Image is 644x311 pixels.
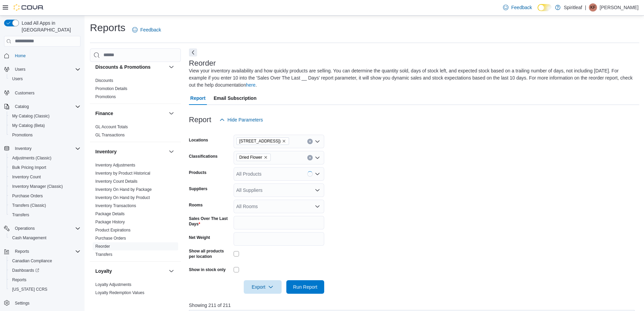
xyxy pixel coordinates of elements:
button: Next [189,48,197,57]
a: Inventory Transactions [95,203,136,208]
button: Finance [167,109,175,117]
button: Adjustments (Classic) [7,153,83,163]
span: Inventory Count [9,173,80,181]
span: Promotions [95,94,116,99]
span: Catalog [12,103,80,111]
button: Home [1,51,83,61]
span: Discounts [95,78,113,83]
h3: Reorder [189,59,216,67]
div: View your inventory availability and how quickly products are selling. You can determine the quan... [189,67,636,89]
button: Bulk Pricing Import [7,163,83,172]
button: Discounts & Promotions [167,63,175,71]
a: Feedback [129,23,164,37]
span: KF [590,3,595,12]
span: GL Account Totals [95,124,128,130]
button: Remove 578 - Spiritleaf Bridge St (Campbellford) from selection in this group [282,139,286,143]
a: Inventory On Hand by Package [95,187,152,192]
a: Discounts [95,78,113,83]
a: Loyalty Redemption Values [95,290,144,295]
span: Package History [95,219,125,225]
span: Reports [12,277,26,283]
a: Customers [12,89,37,97]
input: Dark Mode [538,4,552,11]
button: Open list of options [315,171,320,177]
button: Loyalty [167,267,175,275]
span: Loyalty Adjustments [95,282,132,287]
button: Remove Dried Flower from selection in this group [264,155,268,159]
a: Inventory Manager (Classic) [9,182,66,191]
button: Open list of options [315,139,320,144]
button: Users [1,65,83,74]
span: Home [15,53,26,59]
span: Transfers [12,212,29,218]
span: Inventory [15,146,31,151]
span: Run Report [293,284,317,290]
button: Open list of options [315,204,320,209]
a: Promotion Details [95,86,127,91]
span: Inventory Count [12,174,41,180]
button: Transfers [7,210,83,220]
span: Canadian Compliance [12,258,52,264]
button: [US_STATE] CCRS [7,285,83,294]
a: Reports [9,276,29,284]
span: Product Expirations [95,227,130,233]
h3: Report [189,116,211,124]
button: Inventory [167,148,175,156]
label: Classifications [189,154,218,159]
a: GL Transactions [95,133,125,137]
span: My Catalog (Beta) [12,123,45,128]
label: Sales Over The Last Days [189,216,231,227]
a: Product Expirations [95,228,130,232]
span: Cash Management [9,234,80,242]
span: Users [12,65,80,73]
button: Inventory Manager (Classic) [7,182,83,191]
span: Home [12,51,80,60]
span: My Catalog (Beta) [9,121,80,130]
div: Discounts & Promotions [90,76,181,104]
button: Reports [1,247,83,256]
button: Operations [12,224,38,232]
span: 578 - Spiritleaf Bridge St (Campbellford) [236,137,289,145]
span: Email Subscription [214,91,257,105]
span: Catalog [15,104,29,109]
span: Users [12,76,23,82]
span: Inventory On Hand by Package [95,187,152,192]
button: My Catalog (Beta) [7,121,83,130]
button: Export [244,280,282,294]
p: Showing 211 of 211 [189,302,639,309]
label: Show in stock only [189,267,226,272]
a: Users [9,75,25,83]
button: Inventory [12,145,34,153]
a: Cash Management [9,234,49,242]
button: Loyalty [95,268,166,274]
button: Transfers (Classic) [7,201,83,210]
span: Feedback [511,4,532,11]
span: Reports [15,249,29,254]
button: Open list of options [315,187,320,193]
button: Customers [1,88,83,97]
span: Transfers [9,211,80,219]
span: Inventory On Hand by Product [95,195,150,200]
p: [PERSON_NAME] [600,3,639,12]
a: Promotions [95,94,116,99]
a: Promotions [9,131,35,139]
span: Transfers (Classic) [9,201,80,209]
span: Inventory Transactions [95,203,136,208]
span: Inventory [12,145,80,153]
span: Inventory Manager (Classic) [12,184,63,189]
span: Operations [15,226,35,231]
button: Operations [1,224,83,233]
button: Users [12,65,28,73]
a: Reorder [95,244,110,249]
button: Inventory [95,148,166,155]
button: Inventory [1,144,83,153]
span: Canadian Compliance [9,257,80,265]
button: Catalog [12,103,31,111]
div: Loyalty [90,281,181,299]
a: Inventory Count [9,173,44,181]
a: Home [12,52,28,60]
span: Inventory Manager (Classic) [9,182,80,191]
button: Clear input [307,155,313,160]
